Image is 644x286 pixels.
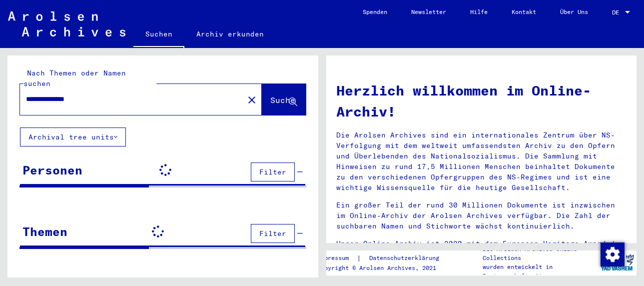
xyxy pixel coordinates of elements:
span: Filter [259,167,286,176]
a: Datenschutzerklärung [361,253,451,263]
div: Themen [22,222,67,240]
a: Impressum [317,253,357,263]
button: Filter [251,224,295,243]
button: Archival tree units [20,127,126,146]
button: Suche [262,84,306,115]
button: Clear [242,89,262,109]
div: | [317,253,451,263]
p: Die Arolsen Archives sind ein internationales Zentrum über NS-Verfolgung mit dem weltweit umfasse... [336,130,627,193]
mat-icon: close [246,94,258,106]
p: Die Arolsen Archives Online-Collections [483,244,598,262]
p: Copyright © Arolsen Archives, 2021 [317,263,451,272]
a: Archiv erkunden [184,22,276,46]
mat-label: Nach Themen oder Namen suchen [23,68,126,88]
div: Personen [22,161,82,179]
span: Suche [270,95,295,105]
img: Arolsen_neg.svg [8,11,125,36]
img: Zustimmung ändern [601,242,625,266]
img: yv_logo.png [599,250,636,275]
p: Ein großer Teil der rund 30 Millionen Dokumente ist inzwischen im Online-Archiv der Arolsen Archi... [336,200,627,231]
a: Suchen [133,22,184,48]
p: Unser Online-Archiv ist 2020 mit dem European Heritage Award / Europa Nostra Award 2020 ausgezeic... [336,238,627,270]
p: wurden entwickelt in Partnerschaft mit [483,262,598,280]
span: Filter [259,229,286,238]
button: Filter [251,162,295,181]
h1: Herzlich willkommen im Online-Archiv! [336,80,627,122]
span: DE [612,9,623,16]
